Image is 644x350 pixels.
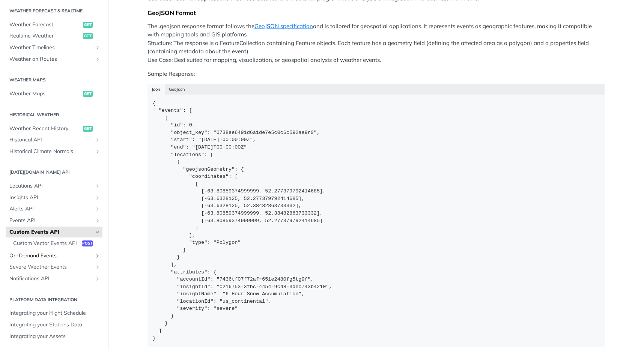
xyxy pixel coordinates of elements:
[254,23,313,30] a: GeoJSON specification
[6,331,102,342] a: Integrating your Assets
[9,32,81,40] span: Realtime Weather
[6,42,102,53] a: Weather TimelinesShow subpages for Weather Timelines
[9,182,93,190] span: Locations API
[95,183,101,189] button: Show subpages for Locations API
[6,227,102,238] a: Custom Events APIHide subpages for Custom Events API
[6,169,102,176] h2: [DATE][DOMAIN_NAME] API
[6,77,102,83] h2: Weather Maps
[9,333,101,340] span: Integrating your Assets
[6,123,102,134] a: Weather Recent Historyget
[6,250,102,261] a: On-Demand EventsShow subpages for On-Demand Events
[147,9,605,17] div: GeoJSON Format
[6,261,102,273] a: Severe Weather EventsShow subpages for Severe Weather Events
[95,218,101,224] button: Show subpages for Events API
[6,215,102,226] a: Events APIShow subpages for Events API
[6,8,102,14] h2: Weather Forecast & realtime
[6,134,102,146] a: Historical APIShow subpages for Historical API
[9,275,93,282] span: Notifications API
[9,148,93,155] span: Historical Climate Normals
[6,319,102,330] a: Integrating your Stations Data
[9,21,81,29] span: Weather Forecast
[13,240,80,247] span: Custom Vector Events API
[9,56,93,63] span: Weather on Routes
[83,91,93,97] span: get
[9,44,93,51] span: Weather Timelines
[6,30,102,42] a: Realtime Weatherget
[6,296,102,303] h2: Platform DATA integration
[9,90,81,98] span: Weather Maps
[83,33,93,39] span: get
[9,228,93,236] span: Custom Events API
[9,205,93,213] span: Alerts API
[6,192,102,203] a: Insights APIShow subpages for Insights API
[9,136,93,144] span: Historical API
[9,309,101,317] span: Integrating your Flight Schedule
[6,54,102,65] a: Weather on RoutesShow subpages for Weather on Routes
[6,308,102,319] a: Integrating your Flight Schedule
[95,264,101,270] button: Show subpages for Severe Weather Events
[9,263,93,271] span: Severe Weather Events
[153,100,600,342] div: { "events": [ { "id": 0, "object_key": "0738ee6491d6a1de7e5c0c6c592ae9r0", "start": "[DATE]T00:00...
[9,321,101,329] span: Integrating your Stations Data
[95,253,101,259] button: Show subpages for On-Demand Events
[147,22,605,65] p: The .geojson response format follows the and is tailored for geospatial applications. It represen...
[95,137,101,143] button: Show subpages for Historical API
[95,195,101,201] button: Show subpages for Insights API
[147,70,605,78] p: Sample Response:
[9,252,93,260] span: On-Demand Events
[165,84,190,95] button: GeoJson
[95,56,101,62] button: Show subpages for Weather on Routes
[82,240,93,246] span: post
[95,229,101,235] button: Hide subpages for Custom Events API
[6,88,102,99] a: Weather Mapsget
[95,45,101,51] button: Show subpages for Weather Timelines
[95,206,101,212] button: Show subpages for Alerts API
[9,194,93,201] span: Insights API
[83,22,93,28] span: get
[95,149,101,155] button: Show subpages for Historical Climate Normals
[9,125,81,132] span: Weather Recent History
[95,276,101,282] button: Show subpages for Notifications API
[6,273,102,284] a: Notifications APIShow subpages for Notifications API
[6,180,102,192] a: Locations APIShow subpages for Locations API
[9,238,102,249] a: Custom Vector Events APIpost
[9,217,93,224] span: Events API
[6,203,102,215] a: Alerts APIShow subpages for Alerts API
[6,146,102,157] a: Historical Climate NormalsShow subpages for Historical Climate Normals
[83,126,93,132] span: get
[6,19,102,30] a: Weather Forecastget
[6,111,102,118] h2: Historical Weather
